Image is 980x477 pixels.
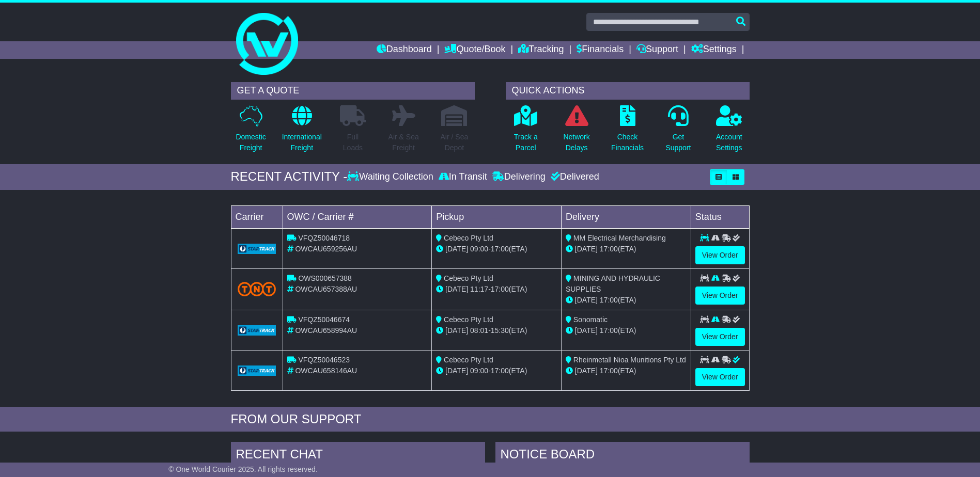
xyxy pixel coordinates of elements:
[445,285,468,293] span: [DATE]
[470,367,488,375] span: 09:00
[495,442,750,470] div: NOTICE BOARD
[283,205,432,228] td: OWC / Carrier #
[575,296,598,304] span: [DATE]
[444,274,493,282] span: Cebeco Pty Ltd
[445,245,468,253] span: [DATE]
[445,326,468,335] span: [DATE]
[238,325,276,336] img: GetCarrierServiceLogo
[518,41,564,59] a: Tracking
[441,132,469,153] p: Air / Sea Depot
[575,245,598,253] span: [DATE]
[470,285,488,293] span: 11:17
[695,246,745,264] a: View Order
[577,41,624,59] a: Financials
[514,105,538,159] a: Track aParcel
[491,245,509,253] span: 17:00
[445,367,468,375] span: [DATE]
[238,282,276,296] img: TNT_Domestic.png
[695,368,745,386] a: View Order
[575,326,598,335] span: [DATE]
[298,356,350,364] span: VFQZ50046523
[514,132,538,153] p: Track a Parcel
[600,326,618,335] span: 17:00
[444,234,493,242] span: Cebeco Pty Ltd
[238,365,276,376] img: GetCarrierServiceLogo
[436,171,490,183] div: In Transit
[340,132,366,153] p: Full Loads
[470,326,488,335] span: 08:01
[575,367,598,375] span: [DATE]
[691,41,737,59] a: Settings
[236,132,266,153] p: Domestic Freight
[295,245,357,253] span: OWCAU659256AU
[665,105,691,159] a: GetSupport
[168,465,318,473] span: © One World Courier 2025. All rights reserved.
[295,367,357,375] span: OWCAU658146AU
[444,315,493,324] span: Cebeco Pty Ltd
[295,285,357,293] span: OWCAU657388AU
[573,315,608,324] span: Sonomatic
[566,244,687,255] div: (ETA)
[491,367,509,375] span: 17:00
[231,205,283,228] td: Carrier
[691,205,749,228] td: Status
[561,205,691,228] td: Delivery
[716,132,742,153] p: Account Settings
[295,326,357,335] span: OWCAU658994AU
[506,82,750,100] div: QUICK ACTIONS
[600,367,618,375] span: 17:00
[573,356,686,364] span: Rheinmetall Nioa Munitions Pty Ltd
[235,105,266,159] a: DomesticFreight
[298,315,350,324] span: VFQZ50046674
[600,245,618,253] span: 17:00
[298,274,352,282] span: OWS000657388
[436,284,557,295] div: - (ETA)
[282,132,322,153] p: International Freight
[298,234,350,242] span: VFQZ50046718
[377,41,432,59] a: Dashboard
[231,442,485,470] div: RECENT CHAT
[491,326,509,335] span: 15:30
[238,244,276,254] img: GetCarrierServiceLogo
[470,245,488,253] span: 09:00
[231,82,475,100] div: GET A QUOTE
[436,325,557,336] div: - (ETA)
[715,105,743,159] a: AccountSettings
[573,234,666,242] span: MM Electrical Merchandising
[566,274,660,293] span: MINING AND HYDRAULIC SUPPLIES
[432,205,562,228] td: Pickup
[444,41,505,59] a: Quote/Book
[436,365,557,376] div: - (ETA)
[566,295,687,306] div: (ETA)
[600,296,618,304] span: 17:00
[231,412,750,427] div: FROM OUR SUPPORT
[491,285,509,293] span: 17:00
[665,132,691,153] p: Get Support
[566,325,687,336] div: (ETA)
[695,328,745,346] a: View Order
[436,244,557,255] div: - (ETA)
[563,105,590,159] a: NetworkDelays
[611,132,644,153] p: Check Financials
[490,171,548,183] div: Delivering
[282,105,322,159] a: InternationalFreight
[388,132,419,153] p: Air & Sea Freight
[444,356,493,364] span: Cebeco Pty Ltd
[231,169,348,184] div: RECENT ACTIVITY -
[566,365,687,376] div: (ETA)
[636,41,678,59] a: Support
[611,105,644,159] a: CheckFinancials
[563,132,589,153] p: Network Delays
[695,287,745,305] a: View Order
[347,171,435,183] div: Waiting Collection
[548,171,599,183] div: Delivered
